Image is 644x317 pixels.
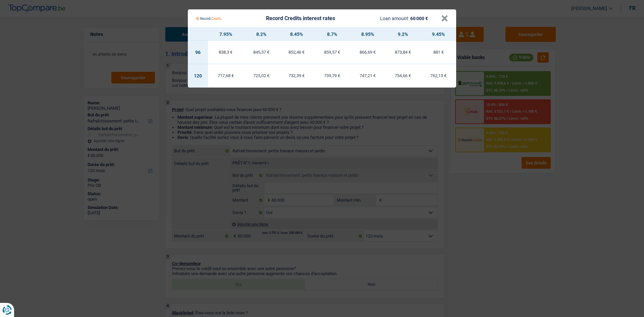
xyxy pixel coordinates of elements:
td: 96 [188,41,208,64]
div: 852,46 € [279,50,314,54]
div: 747,21 € [350,73,385,78]
span: Loan amount: [380,16,409,21]
th: 8.2% [244,28,279,41]
span: 60 000 € [410,16,428,21]
button: × [441,15,448,22]
div: 866,69 € [350,50,385,54]
th: 8.7% [314,28,350,41]
th: 9.45% [421,28,456,41]
div: 725,02 € [244,73,279,78]
div: Record Credits interest rates [266,16,335,21]
img: Record Credits [196,12,221,25]
div: 881 € [421,50,456,54]
td: 120 [188,64,208,88]
th: 8.45% [279,28,314,41]
div: 717,68 € [208,73,244,78]
div: 754,66 € [385,73,421,78]
th: 8.95% [350,28,385,41]
div: 762,13 € [421,73,456,78]
div: 838,3 € [208,50,244,54]
th: 7.95% [208,28,244,41]
div: 873,84 € [385,50,421,54]
div: 845,37 € [244,50,279,54]
div: 859,57 € [314,50,350,54]
div: 732,39 € [279,73,314,78]
th: 9.2% [385,28,421,41]
div: 739,79 € [314,73,350,78]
